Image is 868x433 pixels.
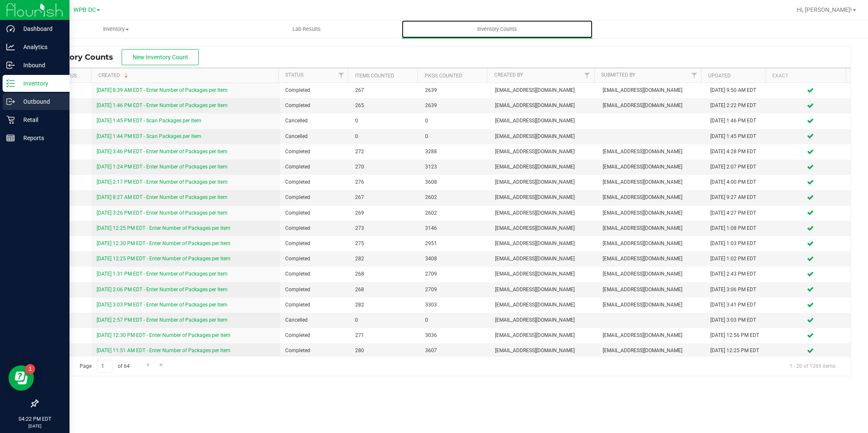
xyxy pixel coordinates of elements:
[710,316,765,324] div: [DATE] 3:03 PM EDT
[97,287,228,292] a: [DATE] 2:06 PM EDT - Enter Number of Packages per Item
[97,133,201,139] a: [DATE] 1:44 PM EDT - Scan Packages per Item
[133,54,188,61] span: New Inventory Count
[285,347,345,355] span: Completed
[97,118,201,124] a: [DATE] 1:45 PM EDT - Scan Packages per Item
[285,331,345,339] span: Completed
[6,116,15,124] inline-svg: Retail
[495,316,593,324] span: [EMAIL_ADDRESS][DOMAIN_NAME]
[495,347,593,355] span: [EMAIL_ADDRESS][DOMAIN_NAME]
[97,179,228,185] a: [DATE] 2:17 PM EDT - Enter Number of Packages per Item
[285,86,345,94] span: Completed
[122,49,199,65] button: New Inventory Count
[495,132,593,141] span: [EMAIL_ADDRESS][DOMAIN_NAME]
[285,316,345,324] span: Cancelled
[495,270,593,278] span: [EMAIL_ADDRESS][DOMAIN_NAME]
[6,61,15,69] inline-svg: Inbound
[355,73,394,79] a: Items Counted
[495,286,593,294] span: [EMAIL_ADDRESS][DOMAIN_NAME]
[603,240,700,248] span: [EMAIL_ADDRESS][DOMAIN_NAME]
[425,331,485,339] span: 3036
[466,25,529,33] span: Inventory Counts
[97,240,231,246] a: [DATE] 12:30 PM EDT - Enter Number of Packages per Item
[495,331,593,339] span: [EMAIL_ADDRESS][DOMAIN_NAME]
[710,148,765,156] div: [DATE] 4:28 PM EDT
[603,347,700,355] span: [EMAIL_ADDRESS][DOMAIN_NAME]
[495,224,593,232] span: [EMAIL_ADDRESS][DOMAIN_NAME]
[495,209,593,217] span: [EMAIL_ADDRESS][DOMAIN_NAME]
[603,102,700,110] span: [EMAIL_ADDRESS][DOMAIN_NAME]
[285,270,345,278] span: Completed
[285,72,303,78] a: Status
[285,102,345,110] span: Completed
[710,132,765,141] div: [DATE] 1:45 PM EDT
[15,42,66,52] p: Analytics
[281,25,332,33] span: Lab Results
[285,132,345,141] span: Cancelled
[8,365,34,391] iframe: Resource center
[355,224,415,232] span: 273
[425,209,485,217] span: 2602
[425,347,485,355] span: 3607
[710,240,765,248] div: [DATE] 1:03 PM EDT
[4,415,66,423] p: 04:22 PM EDT
[285,163,345,171] span: Completed
[402,20,593,38] a: Inventory Counts
[355,270,415,278] span: 268
[710,224,765,232] div: [DATE] 1:08 PM EDT
[710,301,765,309] div: [DATE] 3:41 PM EDT
[601,72,635,78] a: Submitted By
[710,209,765,217] div: [DATE] 4:27 PM EDT
[142,360,154,371] a: Go to the next page
[97,332,231,338] a: [DATE] 12:30 PM EDT - Enter Number of Packages per Item
[4,423,66,429] p: [DATE]
[765,68,846,83] th: Exact
[710,102,765,110] div: [DATE] 2:22 PM EDT
[15,60,66,70] p: Inbound
[603,178,700,186] span: [EMAIL_ADDRESS][DOMAIN_NAME]
[97,87,228,93] a: [DATE] 8:39 AM EDT - Enter Number of Packages per Item
[6,43,15,51] inline-svg: Analytics
[355,301,415,309] span: 282
[603,86,700,94] span: [EMAIL_ADDRESS][DOMAIN_NAME]
[98,72,130,78] a: Created
[355,178,415,186] span: 276
[710,193,765,201] div: [DATE] 9:27 AM EDT
[97,271,228,277] a: [DATE] 1:31 PM EDT - Enter Number of Packages per Item
[797,6,852,13] span: Hi, [PERSON_NAME]!
[285,178,345,186] span: Completed
[355,255,415,263] span: 282
[603,163,700,171] span: [EMAIL_ADDRESS][DOMAIN_NAME]
[355,240,415,248] span: 275
[603,148,700,156] span: [EMAIL_ADDRESS][DOMAIN_NAME]
[6,79,15,88] inline-svg: Inventory
[97,210,228,216] a: [DATE] 3:26 PM EDT - Enter Number of Packages per Item
[97,102,228,108] a: [DATE] 1:46 PM EDT - Enter Number of Packages per Item
[21,25,211,33] span: Inventory
[425,148,485,156] span: 3288
[97,317,228,323] a: [DATE] 2:57 PM EDT - Enter Number of Packages per Item
[355,193,415,201] span: 267
[20,20,211,38] a: Inventory
[710,163,765,171] div: [DATE] 2:07 PM EDT
[285,117,345,125] span: Cancelled
[73,6,96,14] span: WPB DC
[285,301,345,309] span: Completed
[156,360,168,371] a: Go to the last page
[355,117,415,125] span: 0
[495,163,593,171] span: [EMAIL_ADDRESS][DOMAIN_NAME]
[603,209,700,217] span: [EMAIL_ADDRESS][DOMAIN_NAME]
[355,86,415,94] span: 267
[97,256,231,262] a: [DATE] 12:25 PM EDT - Enter Number of Packages per Item
[495,255,593,263] span: [EMAIL_ADDRESS][DOMAIN_NAME]
[425,255,485,263] span: 3408
[710,286,765,294] div: [DATE] 3:06 PM EDT
[355,163,415,171] span: 270
[355,209,415,217] span: 269
[15,115,66,125] p: Retail
[425,86,485,94] span: 2639
[355,331,415,339] span: 271
[708,73,731,79] a: Updated
[97,164,228,170] a: [DATE] 1:24 PM EDT - Enter Number of Packages per Item
[425,73,462,79] a: Pkgs Counted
